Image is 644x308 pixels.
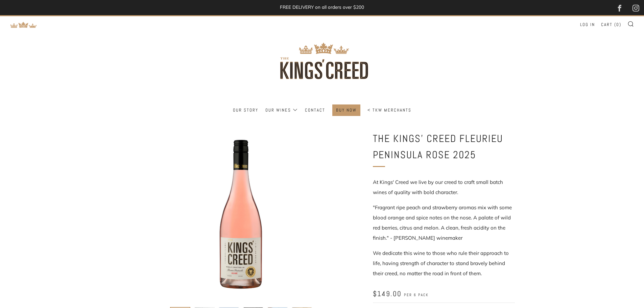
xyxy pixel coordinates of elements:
a: Our Wines [265,105,298,116]
p: At Kings' Creed we live by our creed to craft small batch wines of quality with bold character. [373,177,515,197]
h1: The Kings' Creed Fleurieu Peninsula Rose 2025 [373,131,515,163]
a: Return to TKW Merchants [10,21,37,27]
span: per 6 pack [404,292,429,298]
img: three kings wine merchants [261,16,383,104]
span: $149.00 [373,289,402,298]
span: 0 [616,22,619,27]
p: We dedicate this wine to those who rule their approach to life, having strength of character to s... [373,248,515,279]
a: Our Story [233,105,258,116]
a: BUY NOW [336,105,357,116]
a: Cart (0) [601,19,621,30]
img: Return to TKW Merchants [10,22,37,28]
p: "Fragrant ripe peach and strawberry aromas mix with some blood orange and spice notes on the nose... [373,203,515,243]
a: Contact [305,105,325,116]
a: < TKW Merchants [367,105,411,116]
a: Log in [580,19,595,30]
